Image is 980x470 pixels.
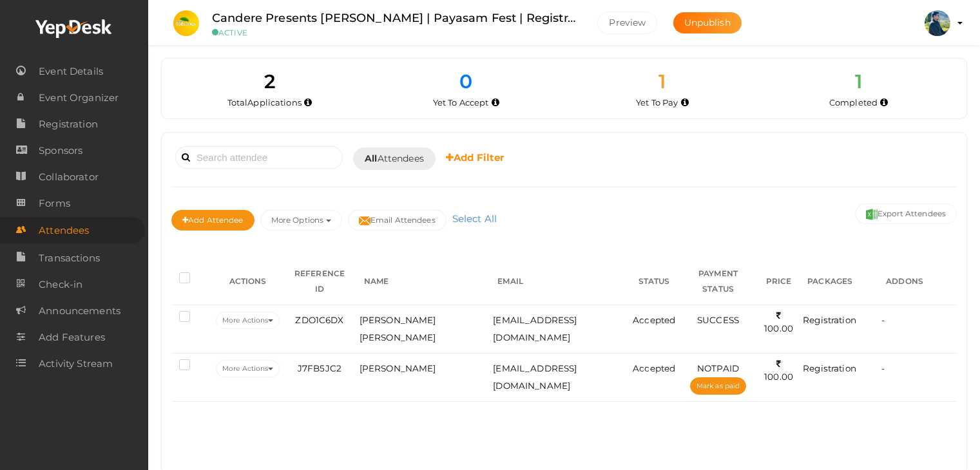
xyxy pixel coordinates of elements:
[636,97,678,108] span: Yet To Pay
[39,298,120,324] span: Announcements
[260,210,342,230] button: More Options
[433,97,489,108] span: Yet To Accept
[490,258,629,305] th: EMAIL
[829,97,878,108] span: Completed
[171,210,255,230] button: Add Attendee
[658,70,666,93] span: 1
[304,99,312,106] i: Total number of applications
[492,99,499,106] i: Yet to be accepted by organizer
[880,99,888,106] i: Accepted and completed payment succesfully
[493,315,577,343] span: [EMAIL_ADDRESS][DOMAIN_NAME]
[459,70,472,93] span: 0
[681,99,689,106] i: Accepted by organizer and yet to make payment
[493,363,577,391] span: [EMAIL_ADDRESS][DOMAIN_NAME]
[216,360,280,377] button: More Actions
[247,97,302,108] span: Applications
[678,258,758,305] th: PAYMENT STATUS
[212,9,578,28] label: Candere Presents [PERSON_NAME] | Payasam Fest | Registration
[881,363,885,373] span: -
[216,312,280,329] button: More Actions
[212,28,578,37] small: ACTIVE
[629,258,678,305] th: STATUS
[39,351,113,377] span: Activity Stream
[758,258,800,305] th: PRICE
[881,315,885,325] span: -
[690,377,746,395] button: Mark as paid
[365,153,377,164] b: All
[39,272,82,297] span: Check-in
[866,209,878,220] img: excel.svg
[855,70,862,93] span: 1
[39,218,89,243] span: Attendees
[356,258,490,305] th: NAME
[264,70,275,93] span: 2
[298,363,341,373] span: J7FB5JC2
[597,12,657,34] button: Preview
[294,268,345,294] span: REFERENCE ID
[173,10,199,36] img: PPFXFEEN_small.png
[39,85,119,111] span: Event Organizer
[360,315,436,343] span: [PERSON_NAME] [PERSON_NAME]
[446,151,504,164] b: Add Filter
[855,203,957,224] button: Export Attendees
[633,363,675,373] span: Accepted
[39,324,105,350] span: Add Features
[697,315,739,325] span: SUCCESS
[365,152,424,165] span: Attendees
[175,146,343,169] input: Search attendee
[39,245,100,271] span: Transactions
[803,315,856,325] span: Registration
[39,164,99,190] span: Collaborator
[800,258,878,305] th: PACKAGES
[449,212,500,225] a: Select All
[213,258,283,305] th: ACTIONS
[697,382,740,390] span: Mark as paid
[295,315,343,325] span: ZDO1C6DX
[803,363,856,373] span: Registration
[764,310,793,334] span: 100.00
[39,138,82,164] span: Sponsors
[925,10,950,36] img: ACg8ocImFeownhHtboqxd0f2jP-n9H7_i8EBYaAdPoJXQiB63u4xhcvD=s100
[360,363,436,373] span: [PERSON_NAME]
[697,363,739,373] span: NOTPAID
[39,59,103,84] span: Event Details
[359,215,370,227] img: mail-filled.svg
[227,97,302,108] span: Total
[878,258,957,305] th: ADDONS
[673,12,742,33] button: Unpublish
[633,315,675,325] span: Accepted
[348,210,447,230] button: Email Attendees
[764,359,793,382] span: 100.00
[39,111,98,137] span: Registration
[684,17,731,28] span: Unpublish
[39,191,70,216] span: Forms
